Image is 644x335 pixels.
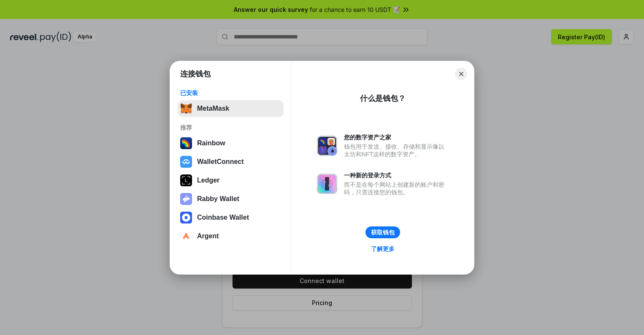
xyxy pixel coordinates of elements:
button: Rabby Wallet [178,191,284,207]
div: Ledger [197,177,219,184]
button: Close [455,68,467,80]
div: 您的数字资产之家 [344,133,449,141]
div: Argent [197,232,219,240]
div: 了解更多 [371,245,395,253]
div: 一种新的登录方式 [344,172,449,179]
button: Coinbase Wallet [178,209,284,226]
img: svg+xml,%3Csvg%20width%3D%22120%22%20height%3D%22120%22%20viewBox%3D%220%200%20120%20120%22%20fil... [180,137,192,149]
div: WalletConnect [197,158,244,166]
div: Rabby Wallet [197,195,239,203]
a: 了解更多 [366,243,400,254]
div: 什么是钱包？ [360,93,406,103]
img: svg+xml,%3Csvg%20fill%3D%22none%22%20height%3D%2233%22%20viewBox%3D%220%200%2035%2033%22%20width%... [180,103,192,114]
div: 推荐 [180,124,281,131]
img: svg+xml,%3Csvg%20width%3D%2228%22%20height%3D%2228%22%20viewBox%3D%220%200%2028%2028%22%20fill%3D... [180,156,192,168]
div: Rainbow [197,139,225,147]
img: svg+xml,%3Csvg%20width%3D%2228%22%20height%3D%2228%22%20viewBox%3D%220%200%2028%2028%22%20fill%3D... [180,230,192,242]
button: Argent [178,228,284,245]
div: Coinbase Wallet [197,214,249,221]
div: MetaMask [197,105,229,112]
img: svg+xml,%3Csvg%20xmlns%3D%22http%3A%2F%2Fwww.w3.org%2F2000%2Fsvg%22%20fill%3D%22none%22%20viewBox... [317,136,337,156]
button: WalletConnect [178,153,284,170]
img: svg+xml,%3Csvg%20xmlns%3D%22http%3A%2F%2Fwww.w3.org%2F2000%2Fsvg%22%20width%3D%2228%22%20height%3... [180,174,192,186]
div: 已安装 [180,89,281,97]
h1: 连接钱包 [180,69,211,79]
img: svg+xml,%3Csvg%20width%3D%2228%22%20height%3D%2228%22%20viewBox%3D%220%200%2028%2028%22%20fill%3D... [180,212,192,223]
button: Rainbow [178,135,284,152]
button: 获取钱包 [365,226,400,238]
div: 钱包用于发送、接收、存储和显示像以太坊和NFT这样的数字资产。 [344,143,449,158]
button: MetaMask [178,100,284,117]
img: svg+xml,%3Csvg%20xmlns%3D%22http%3A%2F%2Fwww.w3.org%2F2000%2Fsvg%22%20fill%3D%22none%22%20viewBox... [180,193,192,205]
div: 获取钱包 [371,229,395,236]
div: 而不是在每个网站上创建新的账户和密码，只需连接您的钱包。 [344,181,449,196]
button: Ledger [178,172,284,189]
img: svg+xml,%3Csvg%20xmlns%3D%22http%3A%2F%2Fwww.w3.org%2F2000%2Fsvg%22%20fill%3D%22none%22%20viewBox... [317,174,337,194]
